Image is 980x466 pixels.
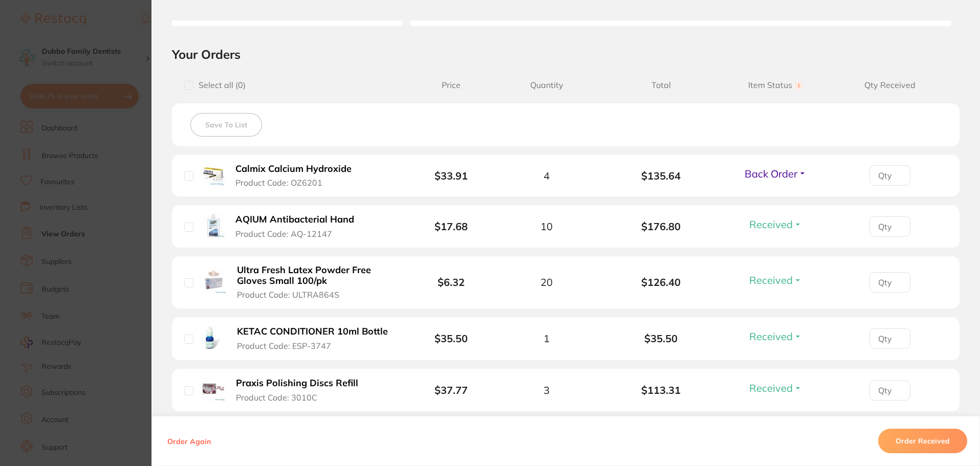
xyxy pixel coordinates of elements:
[718,80,833,90] span: Item Status
[746,274,805,286] button: Received
[878,429,967,453] button: Order Received
[164,436,214,446] button: Order Again
[201,213,225,237] img: AQIUM Antibacterial Hand
[869,165,910,186] input: Qty
[233,378,370,403] button: Praxis Polishing Discs Refill Product Code: 3010C
[489,80,604,90] span: Quantity
[236,378,358,389] b: Praxis Polishing Discs Refill
[434,384,468,396] b: $37.77
[201,163,225,186] img: Calmix Calcium Hydroxide
[604,170,718,182] b: $135.64
[236,393,317,402] span: Product Code: 3010C
[604,80,718,90] span: Total
[540,276,553,288] span: 20
[438,276,465,289] b: $6.32
[833,80,947,90] span: Qty Received
[434,169,468,182] b: $33.91
[869,272,910,293] input: Qty
[746,382,805,394] button: Received
[543,170,550,182] span: 4
[746,218,805,231] button: Received
[172,47,960,62] h2: Your Orders
[749,274,793,286] span: Received
[745,167,797,180] span: Back Order
[540,220,553,232] span: 10
[749,330,793,343] span: Received
[237,341,331,350] span: Product Code: ESP-3747
[869,216,910,237] input: Qty
[193,80,246,90] span: Select all ( 0 )
[413,80,489,90] span: Price
[237,326,388,337] b: KETAC CONDITIONER 10ml Bottle
[604,384,718,396] b: $113.31
[234,264,398,300] button: Ultra Fresh Latex Powder Free Gloves Small 100/pk Product Code: ULTRA864S
[434,332,468,345] b: $35.50
[543,332,550,344] span: 1
[235,214,354,225] b: AQIUM Antibacterial Hand
[749,218,793,231] span: Received
[604,276,718,288] b: $126.40
[190,113,262,137] button: Save To List
[201,325,226,350] img: KETAC CONDITIONER 10ml Bottle
[201,377,225,401] img: Praxis Polishing Discs Refill
[604,220,718,232] b: $176.80
[749,382,793,394] span: Received
[232,214,366,239] button: AQIUM Antibacterial Hand Product Code: AQ-12147
[235,229,332,238] span: Product Code: AQ-12147
[237,265,395,286] b: Ultra Fresh Latex Powder Free Gloves Small 100/pk
[742,167,810,180] button: Back Order
[604,332,718,344] b: $35.50
[234,326,398,351] button: KETAC CONDITIONER 10ml Bottle Product Code: ESP-3747
[235,178,322,187] span: Product Code: OZ6201
[869,380,910,401] input: Qty
[746,330,805,343] button: Received
[201,269,226,294] img: Ultra Fresh Latex Powder Free Gloves Small 100/pk
[232,163,364,188] button: Calmix Calcium Hydroxide Product Code: OZ6201
[434,220,468,233] b: $17.68
[237,290,339,299] span: Product Code: ULTRA864S
[235,164,352,174] b: Calmix Calcium Hydroxide
[869,328,910,349] input: Qty
[543,384,550,396] span: 3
